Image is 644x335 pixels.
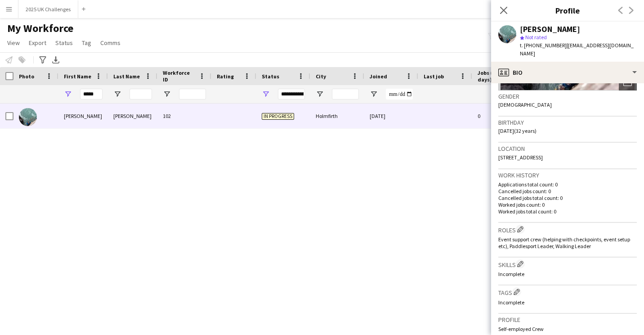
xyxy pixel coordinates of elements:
span: My Workforce [7,22,73,35]
button: 2025 UK Challenges [18,0,78,18]
button: Open Filter Menu [64,90,72,98]
input: Last Name Filter Input [130,89,152,100]
span: [DEMOGRAPHIC_DATA] [498,101,552,108]
input: Workforce ID Filter Input [179,89,206,100]
div: [PERSON_NAME] [108,104,157,128]
h3: Work history [498,171,637,179]
button: Open Filter Menu [316,90,324,98]
p: Incomplete [498,299,637,306]
a: View [4,37,23,49]
p: Applications total count: 0 [498,181,637,188]
button: Open Filter Menu [113,90,121,98]
span: Not rated [525,34,547,41]
span: Rating [217,73,234,80]
img: Lewis James [19,108,37,126]
a: Export [25,37,50,49]
h3: Profile [491,5,644,16]
span: First Name [64,73,91,80]
p: Incomplete [498,271,637,277]
h3: Tags [498,287,637,297]
span: City [316,73,326,80]
p: Cancelled jobs total count: 0 [498,195,637,201]
span: Workforce ID [163,69,195,83]
span: Tag [82,39,91,47]
app-action-btn: Export XLSX [50,54,61,65]
span: View [7,39,20,47]
div: 0 [472,104,531,128]
h3: Gender [498,92,637,100]
input: City Filter Input [332,89,359,100]
div: Bio [491,62,644,83]
a: Tag [78,37,95,49]
span: Status [262,73,279,80]
span: [DATE] (32 years) [498,127,537,134]
button: Open Filter Menu [370,90,378,98]
div: 102 [157,104,211,128]
a: Status [52,37,76,49]
h3: Location [498,145,637,153]
span: Export [29,39,46,47]
span: | [EMAIL_ADDRESS][DOMAIN_NAME] [520,42,634,57]
span: Photo [19,73,34,80]
span: [STREET_ADDRESS] [498,154,543,161]
h3: Skills [498,259,637,269]
a: Comms [97,37,124,49]
p: Worked jobs count: 0 [498,201,637,208]
span: Last job [424,73,444,80]
input: First Name Filter Input [80,89,103,100]
div: [PERSON_NAME] [58,104,108,128]
span: t. [PHONE_NUMBER] [520,42,567,49]
span: Last Name [113,73,140,80]
span: Joined [370,73,387,80]
h3: Profile [498,316,637,324]
span: In progress [262,113,294,120]
span: Status [55,39,73,47]
h3: Roles [498,225,637,234]
input: Joined Filter Input [386,89,413,100]
span: Comms [100,39,121,47]
div: [DATE] [364,104,418,128]
button: Open Filter Menu [163,90,171,98]
div: [PERSON_NAME] [520,25,580,33]
button: Open Filter Menu [262,90,270,98]
div: Holmfirth [310,104,364,128]
p: Worked jobs total count: 0 [498,208,637,215]
h3: Birthday [498,118,637,127]
p: Cancelled jobs count: 0 [498,188,637,195]
span: Jobs (last 90 days) [478,69,514,83]
span: Event support crew (helping with checkpoints, event setup etc), Paddlesport Leader, Walking Leader [498,236,630,249]
app-action-btn: Advanced filters [37,54,48,65]
p: Self-employed Crew [498,326,637,332]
